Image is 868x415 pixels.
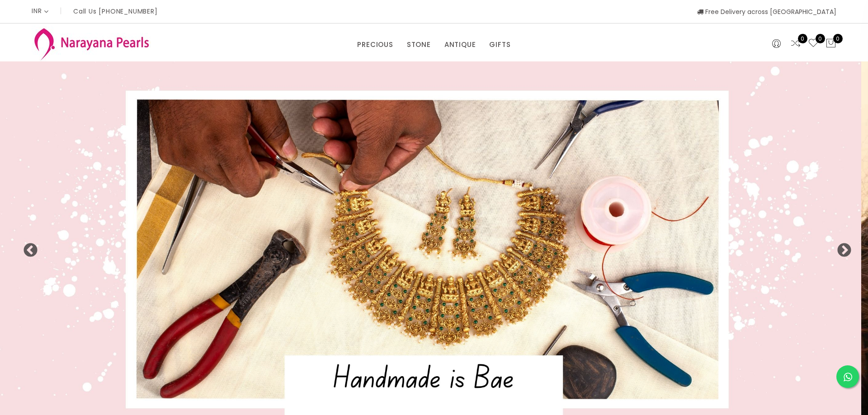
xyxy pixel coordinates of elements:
span: Free Delivery across [GEOGRAPHIC_DATA] [697,7,836,16]
span: 0 [833,34,843,43]
button: 0 [826,38,836,50]
button: Previous [23,243,32,252]
a: STONE [407,38,431,51]
a: 0 [808,38,819,50]
a: GIFTS [489,38,510,51]
a: 0 [790,38,801,50]
a: PRECIOUS [357,38,393,51]
p: Call Us [PHONE_NUMBER] [73,8,158,14]
span: 0 [816,34,825,43]
a: ANTIQUE [444,38,476,51]
button: Next [836,243,845,252]
span: 0 [798,34,807,43]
